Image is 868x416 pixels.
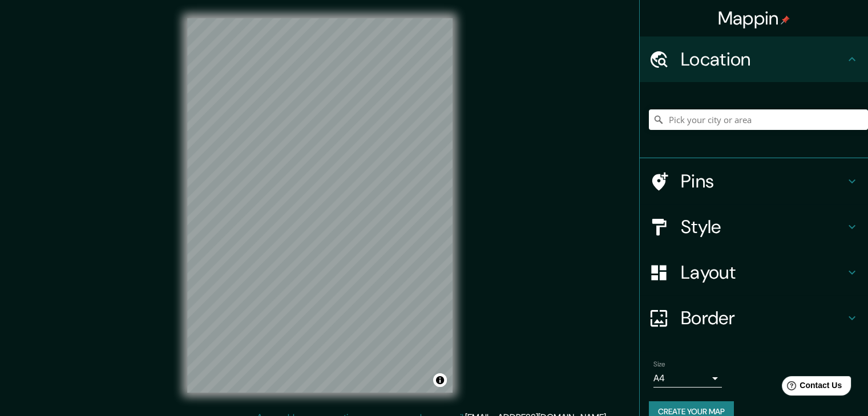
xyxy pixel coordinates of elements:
h4: Border [681,307,845,329]
h4: Layout [681,261,845,284]
div: Style [640,204,868,250]
div: Layout [640,250,868,295]
canvas: Map [187,18,453,393]
iframe: Help widget launcher [766,372,855,403]
div: Location [640,36,868,82]
div: Pins [640,158,868,204]
h4: Pins [681,170,845,193]
div: Border [640,295,868,341]
button: Toggle attribution [433,373,447,387]
h4: Mappin [718,7,790,30]
label: Size [653,360,665,369]
input: Pick your city or area [649,109,868,130]
img: pin-icon.png [781,15,790,25]
div: A4 [653,369,722,388]
h4: Style [681,215,845,238]
h4: Location [681,48,845,71]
